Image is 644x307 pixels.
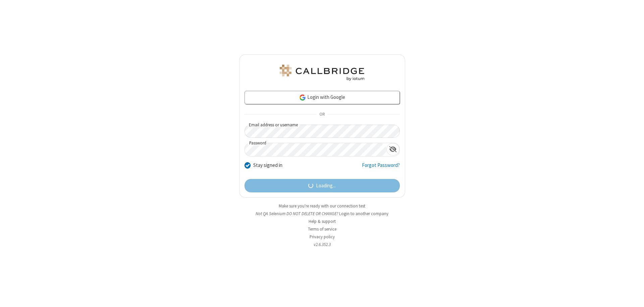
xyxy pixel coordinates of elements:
label: Stay signed in [253,162,282,169]
span: Loading... [316,182,336,190]
a: Make sure you're ready with our connection test [279,203,365,209]
li: v2.6.352.3 [239,241,405,248]
a: Forgot Password? [362,162,400,174]
input: Email address or username [245,125,400,138]
button: Loading... [245,179,400,192]
span: OR [317,110,327,119]
img: QA Selenium DO NOT DELETE OR CHANGE [278,65,366,81]
img: google-icon.png [299,94,306,101]
a: Login with Google [245,91,400,104]
a: Terms of service [308,226,336,232]
div: Show password [386,143,399,156]
input: Password [245,143,386,156]
a: Privacy policy [310,234,335,240]
a: Help & support [309,219,336,224]
iframe: Chat [627,290,639,302]
li: Not QA Selenium DO NOT DELETE OR CHANGE? [239,210,405,217]
button: Login to another company [339,210,388,217]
